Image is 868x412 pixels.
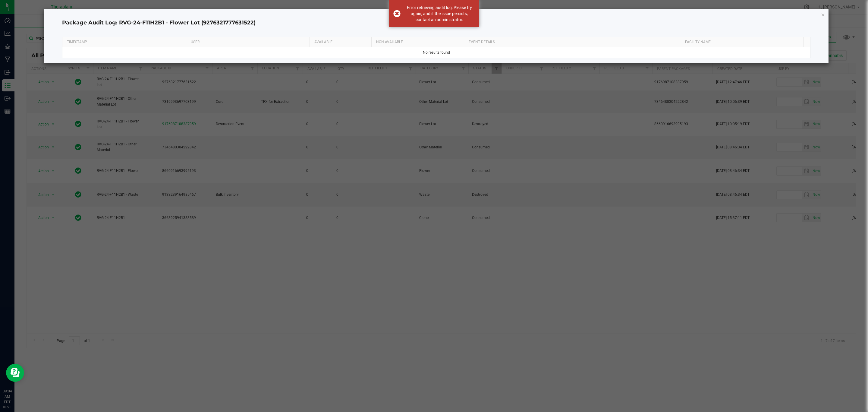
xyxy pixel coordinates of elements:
iframe: Resource center [6,364,24,382]
th: TIMESTAMP [62,37,186,47]
div: Error retrieving audit log: Please try again, and if the issue persists, contact an administrator. [404,5,475,23]
h4: Package Audit Log: RVG-24-F11H2B1 - Flower Lot (9276321777631522) [62,19,811,27]
th: Facility Name [680,37,804,47]
th: USER [186,37,310,47]
th: EVENT DETAILS [464,37,680,47]
th: AVAILABLE [310,37,371,47]
span: No results found [423,50,450,55]
th: NON AVAILABLE [371,37,464,47]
